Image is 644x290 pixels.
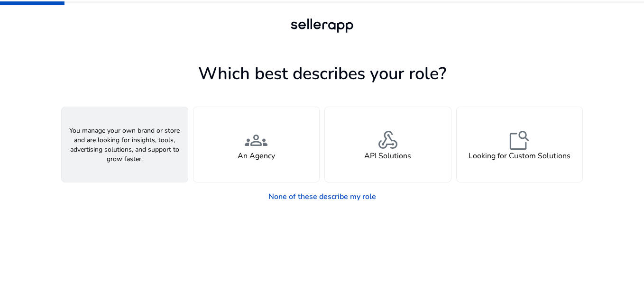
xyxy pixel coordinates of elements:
h4: Looking for Custom Solutions [469,152,570,161]
h4: An Agency [238,152,275,161]
a: None of these describe my role [261,187,384,206]
h1: Which best describes your role? [61,63,583,84]
button: feature_searchLooking for Custom Solutions [456,107,583,182]
button: groupsAn Agency [193,107,320,182]
button: You manage your own brand or store and are looking for insights, tools, advertising solutions, an... [61,107,188,182]
h4: API Solutions [364,152,411,161]
span: groups [245,129,267,152]
span: feature_search [508,129,531,152]
span: webhook [377,129,399,152]
button: webhookAPI Solutions [324,107,451,182]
